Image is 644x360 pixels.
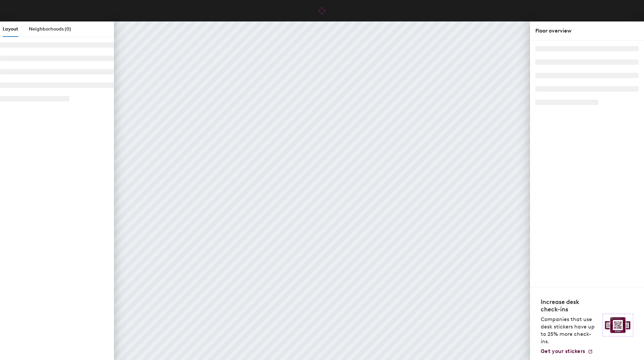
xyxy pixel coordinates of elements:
span: Layout [3,26,18,32]
div: Floor overview [535,27,639,35]
a: Get your stickers [541,348,593,355]
img: Sticker logo [602,314,633,337]
span: Neighborhoods (0) [29,26,71,32]
h4: Increase desk check-ins [541,298,598,313]
p: Companies that use desk stickers have up to 25% more check-ins. [541,316,598,345]
span: Get your stickers [541,348,585,354]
